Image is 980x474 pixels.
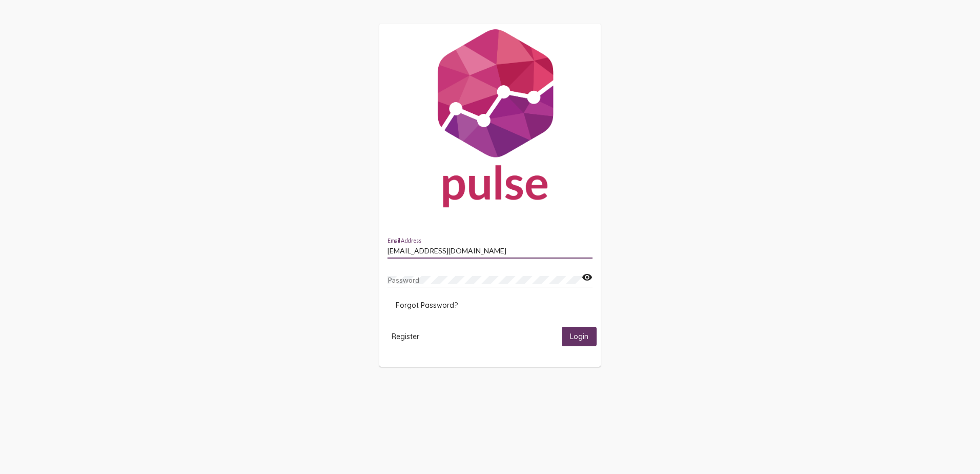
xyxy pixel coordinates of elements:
span: Forgot Password? [396,301,458,310]
span: Register [392,332,419,341]
img: Pulse For Good Logo [379,24,601,218]
span: Login [570,332,588,342]
mat-icon: visibility [582,271,593,284]
button: Forgot Password? [387,296,466,314]
button: Register [383,327,427,346]
button: Login [562,327,597,346]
